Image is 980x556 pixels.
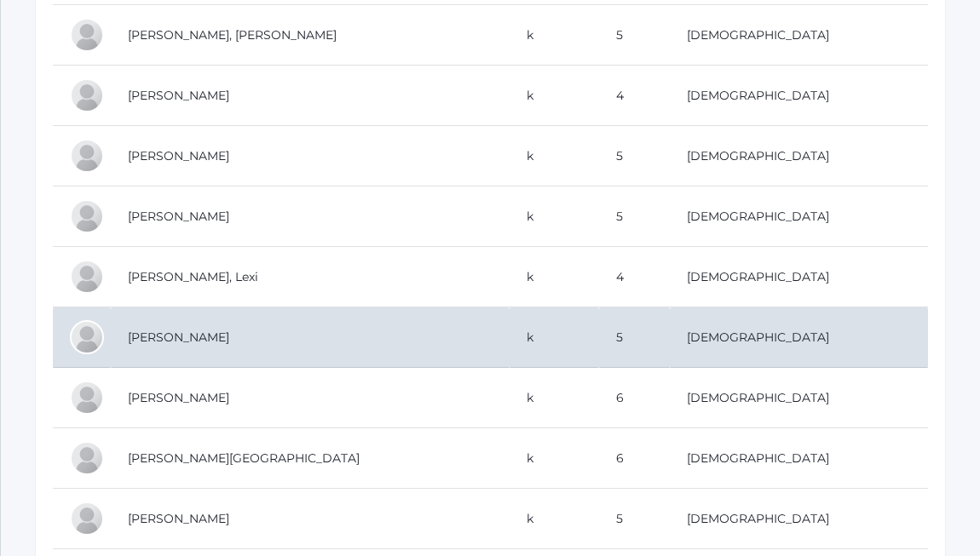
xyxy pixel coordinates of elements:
[670,489,928,549] td: [DEMOGRAPHIC_DATA]
[111,66,510,126] td: [PERSON_NAME]
[510,428,598,489] td: k
[510,66,598,126] td: k
[70,381,104,415] div: Colton Maurer
[70,260,104,294] div: Lexi Judy
[510,186,598,247] td: k
[510,126,598,186] td: k
[70,78,104,112] div: Hannah Hrehniy
[510,5,598,66] td: k
[70,441,104,475] div: Savannah Maurer
[670,66,928,126] td: [DEMOGRAPHIC_DATA]
[111,428,510,489] td: [PERSON_NAME][GEOGRAPHIC_DATA]
[111,5,510,66] td: [PERSON_NAME], [PERSON_NAME]
[70,139,104,173] div: Corbin Intlekofer
[599,126,671,186] td: 5
[111,247,510,307] td: [PERSON_NAME], Lexi
[670,247,928,307] td: [DEMOGRAPHIC_DATA]
[70,502,104,536] div: Cole McCollum
[70,199,104,233] div: Christopher Ip
[111,368,510,428] td: [PERSON_NAME]
[599,428,671,489] td: 6
[70,320,104,354] div: Frances Leidenfrost
[510,247,598,307] td: k
[670,428,928,489] td: [DEMOGRAPHIC_DATA]
[670,186,928,247] td: [DEMOGRAPHIC_DATA]
[599,66,671,126] td: 4
[599,489,671,549] td: 5
[510,307,598,368] td: k
[599,247,671,307] td: 4
[670,307,928,368] td: [DEMOGRAPHIC_DATA]
[111,186,510,247] td: [PERSON_NAME]
[111,489,510,549] td: [PERSON_NAME]
[670,126,928,186] td: [DEMOGRAPHIC_DATA]
[111,307,510,368] td: [PERSON_NAME]
[670,368,928,428] td: [DEMOGRAPHIC_DATA]
[599,5,671,66] td: 5
[599,307,671,368] td: 5
[599,368,671,428] td: 6
[510,368,598,428] td: k
[510,489,598,549] td: k
[111,126,510,186] td: [PERSON_NAME]
[670,5,928,66] td: [DEMOGRAPHIC_DATA]
[70,18,104,52] div: Stone Haynes
[599,186,671,247] td: 5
